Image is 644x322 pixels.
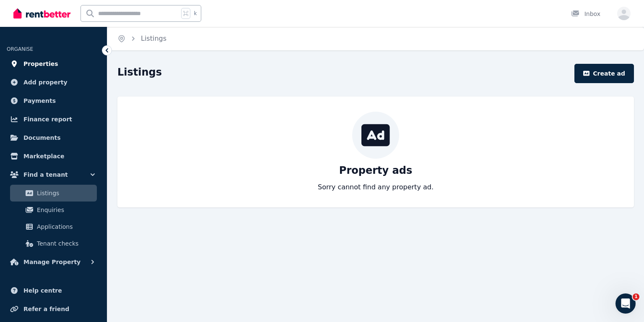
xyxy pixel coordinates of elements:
[339,164,412,177] p: Property ads
[7,301,100,317] a: Refer a friend
[7,92,100,109] a: Payments
[13,7,70,20] img: RentBetter
[633,293,639,300] span: 1
[7,129,100,146] a: Documents
[318,182,434,192] p: Sorry cannot find any property ad.
[23,151,64,161] span: Marketplace
[615,293,636,314] iframe: Intercom live chat
[37,238,93,249] span: Tenant checks
[23,96,56,106] span: Payments
[7,254,100,270] button: Manage Property
[7,111,100,128] a: Finance report
[23,285,62,296] span: Help centre
[23,77,68,87] span: Add property
[37,222,93,232] span: Applications
[571,10,600,18] div: Inbox
[23,257,80,267] span: Manage Property
[194,10,197,17] span: k
[7,74,100,91] a: Add property
[23,170,68,180] span: Find a tenant
[7,166,100,183] button: Find a tenant
[23,59,58,69] span: Properties
[107,27,177,50] nav: Breadcrumb
[10,218,97,235] a: Applications
[37,205,93,215] span: Enquiries
[7,55,100,72] a: Properties
[23,133,61,143] span: Documents
[10,202,97,218] a: Enquiries
[7,282,100,299] a: Help centre
[7,46,33,52] span: ORGANISE
[574,64,634,83] button: Create ad
[117,65,162,79] h1: Listings
[7,148,100,165] a: Marketplace
[23,304,69,314] span: Refer a friend
[37,188,93,198] span: Listings
[141,34,166,44] span: Listings
[10,235,97,252] a: Tenant checks
[10,185,97,202] a: Listings
[23,114,72,124] span: Finance report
